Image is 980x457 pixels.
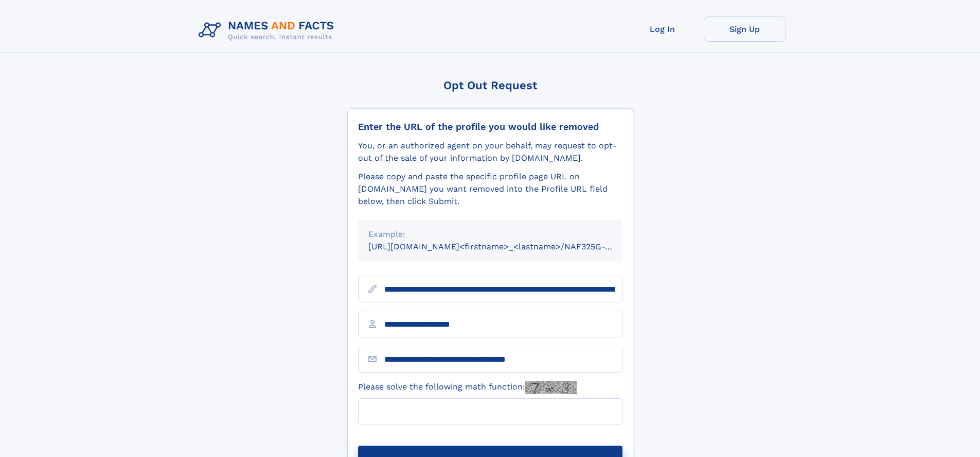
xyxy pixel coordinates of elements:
div: Example: [368,228,612,241]
img: Logo Names and Facts [194,16,343,44]
div: You, or an authorized agent on your behalf, may request to opt-out of the sale of your informatio... [358,140,622,164]
div: Opt Out Request [347,79,633,92]
div: Please copy and paste the specific profile page URL on [DOMAIN_NAME] you want removed into the Pr... [358,171,622,208]
label: Please solve the following math function: [358,381,577,394]
a: Log In [621,16,704,42]
small: [URL][DOMAIN_NAME]<firstname>_<lastname>/NAF325G-xxxxxxxx [368,242,642,251]
div: Enter the URL of the profile you would like removed [358,121,622,132]
a: Sign Up [704,16,786,42]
